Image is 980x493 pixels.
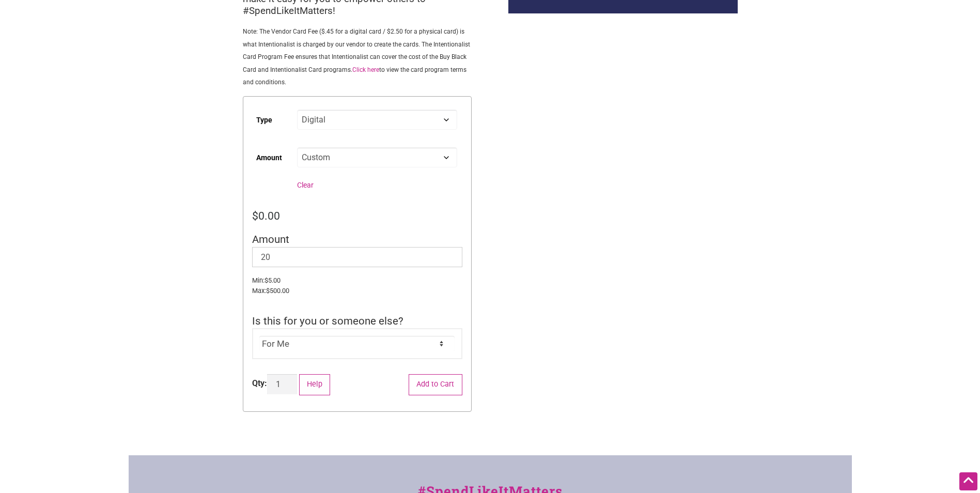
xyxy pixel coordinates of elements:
[297,181,314,189] a: Clear options
[266,287,270,295] span: $
[252,209,280,222] bdi: 0.00
[267,374,297,394] input: Product quantity
[265,276,268,284] span: $
[265,276,281,284] bdi: 5.00
[352,66,379,73] a: Click here
[252,286,462,296] small: Max:
[299,374,331,395] button: Help
[259,336,455,351] select: Is this for you or someone else?
[266,287,289,295] bdi: 500.00
[256,109,272,132] label: Type
[252,209,258,222] span: $
[409,374,462,395] button: Add to Cart
[252,233,289,245] span: Amount
[252,377,267,390] div: Qty:
[243,28,470,86] span: Note: The Vendor Card Fee ($.45 for a digital card / $2.50 for a physical card) is what Intention...
[252,247,462,267] input: Amount
[252,315,403,327] span: Is this for you or someone else?
[252,275,462,286] small: Min:
[959,472,977,490] div: Scroll Back to Top
[256,146,282,170] label: Amount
